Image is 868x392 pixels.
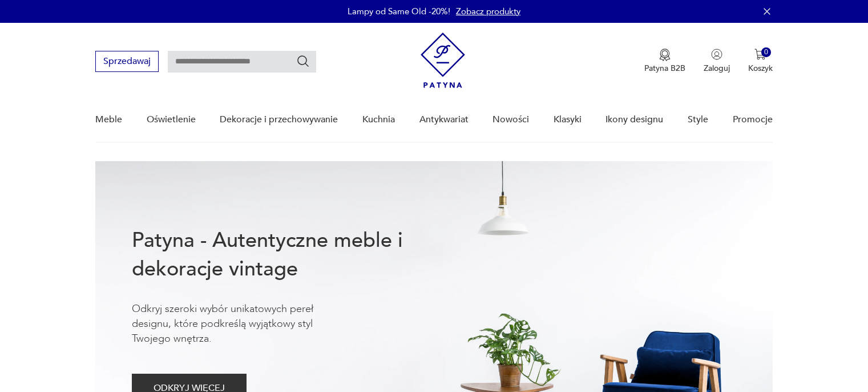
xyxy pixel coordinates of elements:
[644,63,685,74] p: Patyna B2B
[711,49,722,60] img: Ikonka użytkownika
[733,98,773,142] a: Promocje
[456,6,520,17] a: Zobacz produkty
[659,49,671,61] img: Ikona medalu
[761,47,771,57] div: 0
[704,63,730,74] p: Zaloguj
[419,98,469,142] a: Antykwariat
[644,49,685,74] a: Ikona medaluPatyna B2B
[220,98,338,142] a: Dekoracje i przechowywanie
[688,98,708,142] a: Style
[296,54,310,68] button: Szukaj
[95,98,122,142] a: Meble
[748,49,773,74] button: 0Koszyk
[644,49,685,74] button: Patyna B2B
[605,98,663,142] a: Ikony designu
[554,98,582,142] a: Klasyki
[492,98,529,142] a: Nowości
[754,49,766,60] img: Ikona koszyka
[95,58,159,66] a: Sprzedawaj
[362,98,395,142] a: Kuchnia
[95,51,159,72] button: Sprzedawaj
[421,33,465,88] img: Patyna - sklep z meblami i dekoracjami vintage
[132,226,440,283] h1: Patyna - Autentyczne meble i dekoracje vintage
[132,302,349,346] p: Odkryj szeroki wybór unikatowych pereł designu, które podkreślą wyjątkowy styl Twojego wnętrza.
[748,63,773,74] p: Koszyk
[704,49,730,74] button: Zaloguj
[147,98,196,142] a: Oświetlenie
[348,6,450,17] p: Lampy od Same Old -20%!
